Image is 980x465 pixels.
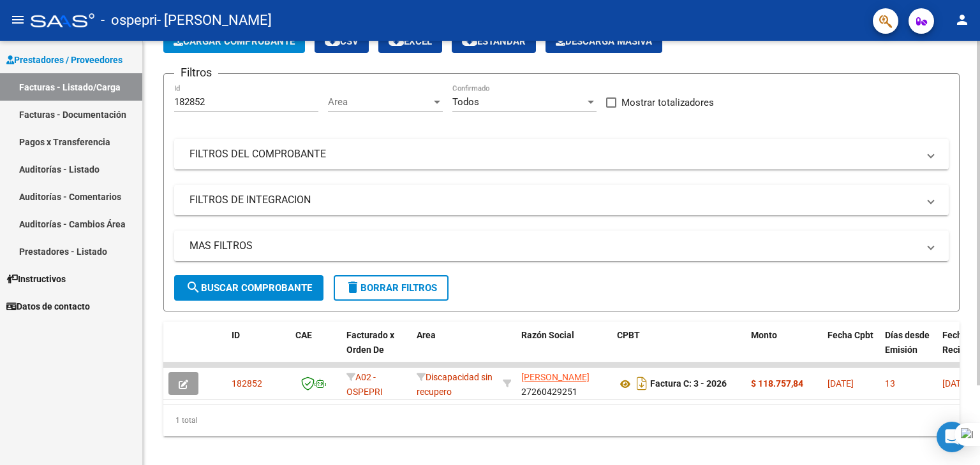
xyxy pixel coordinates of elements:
[163,30,305,53] button: Cargar Comprobante
[346,330,394,355] span: Facturado x Orden De
[163,404,960,436] div: 1 total
[452,30,536,53] button: Estandar
[174,231,949,261] mat-expansion-panel-header: MAS FILTROS
[290,322,341,378] datatable-header-cell: CAE
[346,372,383,397] span: A02 - OSPEPRI
[101,6,157,34] span: - ospepri
[751,378,803,389] strong: $ 118.757,84
[6,53,122,67] span: Prestadores / Proveedores
[6,272,66,286] span: Instructivos
[885,330,930,355] span: Días desde Emisión
[328,96,431,108] span: Area
[521,330,574,340] span: Razón Social
[157,6,272,34] span: - [PERSON_NAME]
[174,139,949,169] mat-expansion-panel-header: FILTROS DEL COMPROBANTE
[462,36,526,47] span: Estandar
[174,36,295,47] span: Cargar Comprobante
[417,372,493,397] span: Discapacidad sin recupero
[828,330,873,340] span: Fecha Cpbt
[226,322,290,378] datatable-header-cell: ID
[325,36,359,47] span: CSV
[345,280,360,295] mat-icon: delete
[516,322,612,378] datatable-header-cell: Razón Social
[417,330,436,340] span: Area
[885,378,895,389] span: 13
[412,322,498,378] datatable-header-cell: Area
[521,372,590,382] span: [PERSON_NAME]
[341,322,412,378] datatable-header-cell: Facturado x Orden De
[315,30,369,53] button: CSV
[334,275,449,301] button: Borrar Filtros
[189,239,918,253] mat-panel-title: MAS FILTROS
[521,370,607,397] div: 27260429251
[186,280,201,295] mat-icon: search
[6,299,90,313] span: Datos de contacto
[617,330,640,340] span: CPBT
[174,275,323,301] button: Buscar Comprobante
[295,330,312,340] span: CAE
[880,322,937,378] datatable-header-cell: Días desde Emisión
[822,322,880,378] datatable-header-cell: Fecha Cpbt
[232,330,240,340] span: ID
[389,36,432,47] span: EXCEL
[189,193,918,207] mat-panel-title: FILTROS DE INTEGRACION
[462,33,477,48] mat-icon: cloud_download
[174,64,218,82] h3: Filtros
[174,185,949,215] mat-expansion-panel-header: FILTROS DE INTEGRACION
[556,36,652,47] span: Descarga Masiva
[546,30,662,53] app-download-masive: Descarga masiva de comprobantes (adjuntos)
[746,322,822,378] datatable-header-cell: Monto
[189,147,918,161] mat-panel-title: FILTROS DEL COMPROBANTE
[828,378,854,389] span: [DATE]
[751,330,777,340] span: Monto
[954,12,970,27] mat-icon: person
[612,322,746,378] datatable-header-cell: CPBT
[325,33,340,48] mat-icon: cloud_download
[452,96,479,108] span: Todos
[345,282,437,294] span: Borrar Filtros
[232,378,262,389] span: 182852
[546,30,662,53] button: Descarga Masiva
[937,422,967,452] div: Open Intercom Messenger
[942,378,969,389] span: [DATE]
[634,373,650,394] i: Descargar documento
[10,12,26,27] mat-icon: menu
[621,95,714,110] span: Mostrar totalizadores
[378,30,442,53] button: EXCEL
[389,33,404,48] mat-icon: cloud_download
[942,330,978,355] span: Fecha Recibido
[650,379,727,389] strong: Factura C: 3 - 2026
[186,282,312,294] span: Buscar Comprobante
